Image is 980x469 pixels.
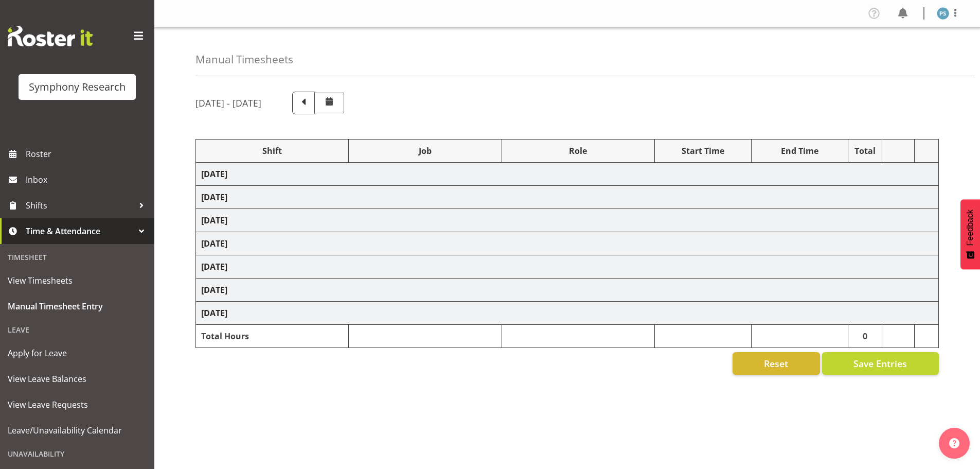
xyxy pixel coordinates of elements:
span: Apply for Leave [8,345,147,361]
span: View Leave Balances [8,371,147,387]
div: End Time [757,145,843,157]
div: Symphony Research [29,79,126,95]
span: Feedback [966,210,975,246]
td: [DATE] [196,279,939,302]
h4: Manual Timesheets [195,54,293,65]
img: help-xxl-2.png [949,438,959,448]
span: Roster [26,146,149,162]
div: Timesheet [3,247,152,268]
button: Reset [733,352,820,375]
div: Total [853,145,877,157]
img: Rosterit website logo [8,26,93,46]
div: Role [507,145,649,157]
td: [DATE] [196,302,939,325]
a: View Leave Balances [3,366,152,392]
span: Shifts [26,198,134,213]
span: View Timesheets [8,273,147,288]
a: Leave/Unavailability Calendar [3,418,152,443]
td: [DATE] [196,186,939,209]
div: Unavailability [3,443,152,464]
span: Reset [764,357,788,370]
span: View Leave Requests [8,397,147,412]
span: Inbox [26,172,149,187]
div: Leave [3,319,152,340]
td: 0 [848,325,882,348]
button: Feedback - Show survey [960,199,980,269]
div: Start Time [660,145,746,157]
td: [DATE] [196,255,939,279]
button: Save Entries [822,352,939,375]
span: Save Entries [853,357,907,370]
img: paul-s-stoneham1982.jpg [937,7,949,20]
td: [DATE] [196,163,939,186]
a: Apply for Leave [3,340,152,366]
a: View Timesheets [3,268,152,293]
span: Manual Timesheet Entry [8,299,147,314]
span: Time & Attendance [26,223,134,239]
div: Shift [201,145,343,157]
span: Leave/Unavailability Calendar [8,423,147,438]
h5: [DATE] - [DATE] [195,97,261,109]
div: Job [354,145,496,157]
a: Manual Timesheet Entry [3,293,152,319]
td: [DATE] [196,232,939,255]
a: View Leave Requests [3,392,152,418]
td: [DATE] [196,209,939,232]
td: Total Hours [196,325,349,348]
